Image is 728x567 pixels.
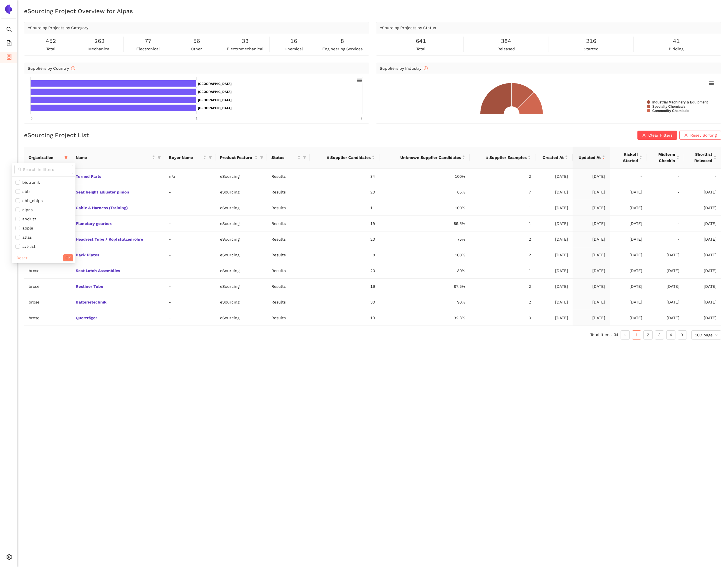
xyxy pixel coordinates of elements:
span: abb_chips [20,198,43,203]
td: eSourcing [215,294,267,310]
li: 4 [666,330,675,340]
td: [DATE] [684,247,721,263]
td: [DATE] [610,247,647,263]
li: 3 [655,330,664,340]
td: 92.3% [379,310,470,326]
span: filter [207,153,213,162]
td: Results [267,216,310,231]
td: [DATE] [610,279,647,294]
span: total [46,46,55,52]
td: [DATE] [535,294,573,310]
span: 452 [46,37,56,45]
td: - [164,310,215,326]
td: - [164,231,215,247]
span: container [6,52,12,63]
span: Updated At [577,154,601,161]
td: 2 [470,169,535,184]
text: 2 [361,117,362,120]
td: 90% [379,294,470,310]
span: right [681,333,684,337]
td: [DATE] [573,247,610,263]
span: eSourcing Projects by Category [28,25,88,30]
th: this column's title is # Supplier Candidates,this column is sortable [310,147,379,169]
td: - [164,263,215,279]
td: Results [267,231,310,247]
text: 0 [31,117,32,120]
td: Results [267,169,310,184]
span: left [623,333,627,337]
text: Industrial Machinery & Equipment [652,100,708,104]
td: brose [24,310,71,326]
td: [DATE] [573,231,610,247]
td: 1 [470,200,535,216]
span: 8 [341,37,344,45]
th: this column's title is Buyer Name,this column is sortable [164,147,215,169]
span: Suppliers by Industry [380,66,428,71]
button: Reset [14,254,30,261]
span: electromechanical [227,46,263,52]
span: Name [76,154,151,161]
td: Results [267,247,310,263]
td: - [164,216,215,231]
td: eSourcing [215,231,267,247]
text: [GEOGRAPHIC_DATA] [198,106,232,110]
td: [DATE] [684,279,721,294]
a: 1 [632,331,641,339]
td: 30 [310,294,379,310]
th: this column's title is Unknown Supplier Candidates,this column is sortable [379,147,470,169]
td: [DATE] [535,216,573,231]
span: started [584,46,599,52]
td: [DATE] [684,310,721,326]
th: this column's title is Product Feature,this column is sortable [215,147,267,169]
td: 2 [470,279,535,294]
span: filter [303,156,306,159]
span: filter [259,153,265,162]
td: 7 [470,184,535,200]
td: Results [267,279,310,294]
span: avl-list [20,244,35,249]
button: closeClear Filters [637,131,677,140]
input: Search in filters [23,166,70,173]
span: eSourcing Projects by Status [380,25,436,30]
td: [DATE] [647,279,684,294]
span: 41 [673,37,680,45]
td: eSourcing [215,247,267,263]
text: [GEOGRAPHIC_DATA] [198,90,232,93]
td: [DATE] [647,310,684,326]
td: - [647,200,684,216]
td: - [164,294,215,310]
span: 33 [242,37,249,45]
td: [DATE] [647,294,684,310]
td: brose [24,279,71,294]
td: 100% [379,200,470,216]
span: Reset [17,255,27,261]
span: alpas [20,207,33,212]
td: Results [267,184,310,200]
td: - [164,247,215,263]
li: Next Page [678,330,687,340]
td: [DATE] [535,231,573,247]
text: [GEOGRAPHIC_DATA] [198,82,232,85]
span: 16 [290,37,297,45]
td: 2 [470,294,535,310]
td: [DATE] [573,200,610,216]
td: [DATE] [610,263,647,279]
td: 2 [470,247,535,263]
span: info-circle [424,66,428,70]
td: Results [267,200,310,216]
td: 34 [310,169,379,184]
td: 0 [470,310,535,326]
td: 100% [379,247,470,263]
td: eSourcing [215,216,267,231]
td: 8 [310,247,379,263]
td: [DATE] [573,279,610,294]
td: 16 [310,279,379,294]
span: chemical [285,46,303,52]
td: [DATE] [647,247,684,263]
td: 75% [379,231,470,247]
span: Suppliers by Country [28,66,75,71]
td: eSourcing [215,169,267,184]
td: [DATE] [535,279,573,294]
span: 384 [501,37,511,45]
td: 85% [379,184,470,200]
